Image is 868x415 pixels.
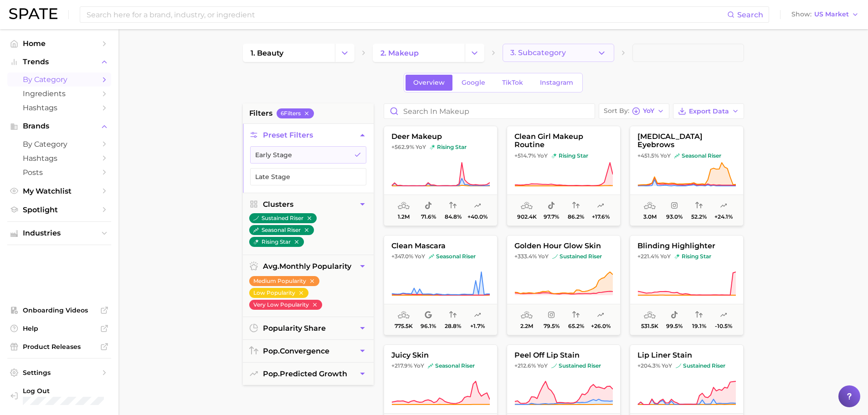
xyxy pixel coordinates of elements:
[430,144,435,150] img: rising star
[454,75,493,91] a: Google
[715,323,732,329] span: -10.5%
[398,200,410,211] span: average monthly popularity: Medium Popularity
[568,323,584,329] span: 65.2%
[521,200,533,211] span: average monthly popularity: Medium Popularity
[552,254,558,259] img: sustained riser
[384,351,497,359] span: juicy skin
[391,362,412,369] span: +217.9%
[263,369,347,378] span: predicted growth
[425,310,432,321] span: popularity share: Google
[514,152,536,159] span: +514.7%
[692,323,706,329] span: 19.1%
[23,122,96,130] span: Brands
[674,253,711,260] span: rising star
[23,39,96,48] span: Home
[7,322,111,335] a: Help
[7,101,111,115] a: Hashtags
[253,227,259,233] img: seasonal riser
[23,154,96,163] span: Hashtags
[7,384,111,408] a: Log out. Currently logged in with e-mail karolina.bakalarova@hourglasscosmetics.com.
[591,323,610,329] span: +26.0%
[380,49,419,57] span: 2. makeup
[243,340,374,362] button: pop.convergence
[398,310,410,321] span: average monthly popularity: Medium Popularity
[691,214,707,220] span: 52.2%
[544,214,559,220] span: 97.7%
[514,253,537,260] span: +333.4%
[449,200,457,211] span: popularity convergence: Very High Convergence
[548,310,555,321] span: popularity share: Instagram
[641,323,658,329] span: 531.5k
[445,323,461,329] span: 28.8%
[507,133,620,149] span: clean girl makeup routine
[249,276,319,286] button: Medium Popularity
[671,200,678,211] span: popularity share: Instagram
[572,310,580,321] span: popularity convergence: High Convergence
[662,362,672,369] span: YoY
[416,143,426,151] span: YoY
[714,214,733,220] span: +24.1%
[510,49,566,57] span: 3. Subcategory
[335,44,354,62] button: Change Category
[514,362,536,369] span: +212.6%
[253,215,259,221] img: sustained riser
[737,10,763,19] span: Search
[676,362,725,369] span: sustained riser
[23,58,96,66] span: Trends
[644,200,656,211] span: average monthly popularity: Medium Popularity
[537,362,548,369] span: YoY
[791,12,812,17] span: Show
[9,8,57,19] img: SPATE
[395,323,413,329] span: 775.5k
[406,75,452,91] a: Overview
[507,242,620,250] span: golden hour glow skin
[425,200,432,211] span: popularity share: TikTok
[391,143,414,150] span: +562.9%
[263,324,326,333] span: popularity share
[249,300,322,310] button: Very Low Popularity
[23,205,96,214] span: Spotlight
[7,137,111,151] a: by Category
[630,351,743,359] span: lip liner stain
[474,310,481,321] span: popularity predicted growth: Uncertain
[384,242,497,250] span: clean mascara
[384,104,595,118] input: Search in makeup
[243,317,374,339] button: popularity share
[538,253,549,260] span: YoY
[250,168,366,185] button: Late Stage
[537,152,548,159] span: YoY
[630,235,744,335] button: blinding highlighter+221.4% YoYrising starrising star531.5k99.5%19.1%-10.5%
[277,108,314,118] button: 6Filters
[384,133,497,141] span: deer makeup
[666,323,683,329] span: 99.5%
[263,200,293,209] span: Clusters
[7,55,111,69] button: Trends
[520,323,533,329] span: 2.2m
[644,310,656,321] span: average monthly popularity: Low Popularity
[398,214,410,220] span: 1.2m
[597,310,604,321] span: popularity predicted growth: Likely
[7,72,111,87] a: by Category
[7,151,111,165] a: Hashtags
[430,143,467,151] span: rising star
[695,310,703,321] span: popularity convergence: Very Low Convergence
[373,44,465,62] a: 2. makeup
[23,324,96,333] span: Help
[630,133,743,149] span: [MEDICAL_DATA] eyebrows
[637,362,660,369] span: +204.3%
[23,343,96,351] span: Product Releases
[449,310,457,321] span: popularity convergence: Low Convergence
[428,362,475,369] span: seasonal riser
[421,214,436,220] span: 71.6%
[414,362,424,369] span: YoY
[673,103,744,119] button: Export Data
[384,126,498,226] button: deer makeup+562.9% YoYrising starrising star1.2m71.6%84.8%+40.0%
[23,89,96,98] span: Ingredients
[243,44,335,62] a: 1. beauty
[249,288,308,298] button: Low Popularity
[503,44,614,62] button: 3. Subcategory
[599,103,669,119] button: Sort ByYoY
[243,193,374,215] button: Clusters
[86,7,727,22] input: Search here for a brand, industry, or ingredient
[7,366,111,379] a: Settings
